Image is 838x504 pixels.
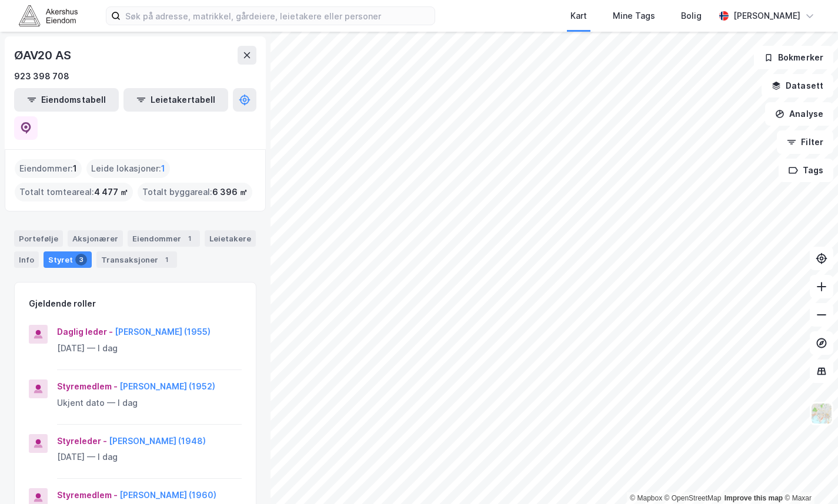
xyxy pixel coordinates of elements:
[183,233,195,244] div: 1
[128,230,200,247] div: Eiendommer
[779,448,838,504] iframe: Chat Widget
[161,254,172,266] div: 1
[15,159,82,178] div: Eiendommer :
[733,9,800,23] div: [PERSON_NAME]
[212,185,248,199] span: 6 396 ㎡
[630,494,662,502] a: Mapbox
[765,102,833,126] button: Analyse
[121,7,435,25] input: Søk på adresse, matrikkel, gårdeiere, leietakere eller personer
[57,396,242,410] div: Ukjent dato — I dag
[86,159,170,178] div: Leide lokasjoner :
[75,254,87,266] div: 3
[810,402,833,425] img: Z
[57,450,242,464] div: [DATE] — I dag
[725,494,783,502] a: Improve this map
[73,162,77,176] span: 1
[138,183,252,201] div: Totalt byggareal :
[777,130,833,154] button: Filter
[762,74,833,98] button: Datasett
[779,159,833,182] button: Tags
[570,9,587,23] div: Kart
[68,230,123,247] div: Aksjonærer
[613,9,655,23] div: Mine Tags
[14,46,73,65] div: ØAV20 AS
[94,185,128,199] span: 4 477 ㎡
[205,230,256,247] div: Leietakere
[29,297,96,311] div: Gjeldende roller
[44,251,92,268] div: Styret
[754,46,833,69] button: Bokmerker
[19,5,78,26] img: akershus-eiendom-logo.9091f326c980b4bce74ccdd9f866810c.svg
[15,183,133,201] div: Totalt tomteareal :
[681,9,702,23] div: Bolig
[665,494,722,502] a: OpenStreetMap
[96,251,177,268] div: Transaksjoner
[161,162,165,176] span: 1
[14,88,119,112] button: Eiendomstabell
[779,448,838,504] div: Kontrollprogram for chat
[14,230,63,247] div: Portefølje
[57,341,242,355] div: [DATE] — I dag
[14,251,39,268] div: Info
[14,69,69,83] div: 923 398 708
[123,88,228,112] button: Leietakertabell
